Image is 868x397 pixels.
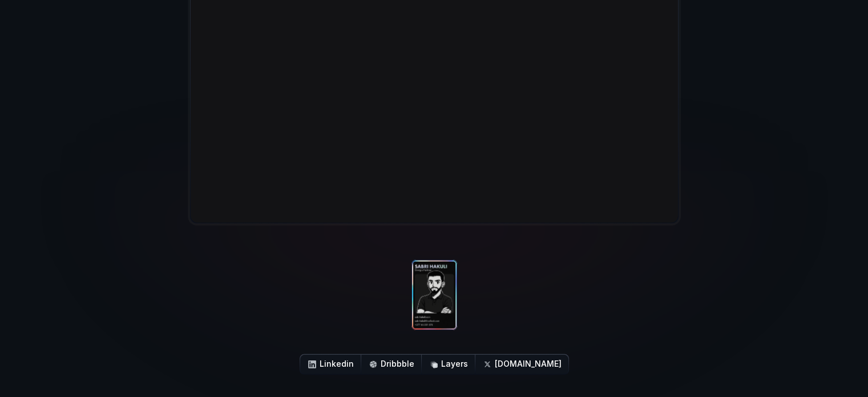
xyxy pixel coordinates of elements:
[422,355,475,374] a: Layers
[381,359,414,369] p: Dribbble
[361,355,421,374] a: Dribbble
[441,359,468,369] p: Layers
[320,359,354,369] p: Linkedin
[300,355,361,374] a: Linkedin
[495,359,562,369] p: [DOMAIN_NAME]
[475,355,568,374] a: [DOMAIN_NAME]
